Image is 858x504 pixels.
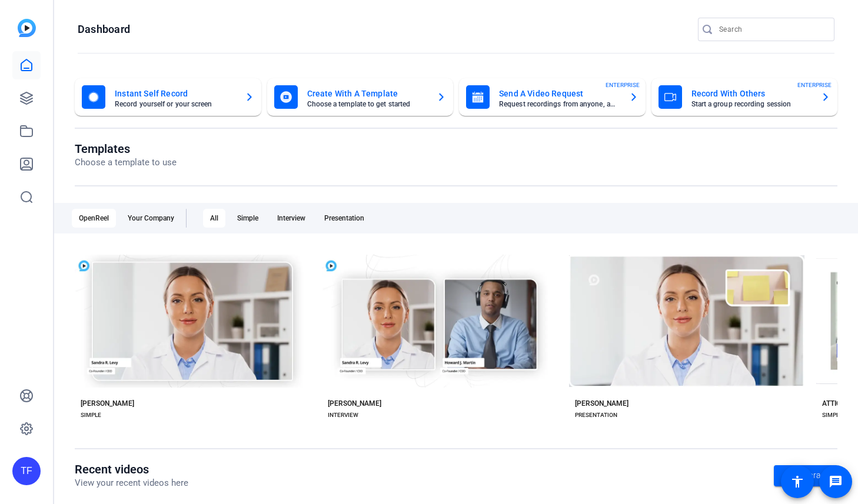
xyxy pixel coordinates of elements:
[317,209,371,228] div: Presentation
[328,399,381,408] div: [PERSON_NAME]
[691,86,812,101] mat-card-title: Record With Others
[774,465,837,486] a: Go to library
[81,399,134,408] div: [PERSON_NAME]
[75,476,188,490] p: View your recent videos here
[307,101,428,108] mat-card-subtitle: Choose a template to get started
[121,209,181,228] div: Your Company
[499,101,620,108] mat-card-subtitle: Request recordings from anyone, anywhere
[691,101,812,108] mat-card-subtitle: Start a group recording session
[270,209,312,228] div: Interview
[829,475,843,489] mat-icon: message
[75,462,188,476] h1: Recent videos
[719,22,825,36] input: Search
[822,399,850,408] div: ATTICUS
[575,399,628,408] div: [PERSON_NAME]
[75,142,177,156] h1: Templates
[797,81,832,89] span: ENTERPRISE
[18,19,36,37] img: blue-gradient.svg
[307,86,428,101] mat-card-title: Create With A Template
[499,86,620,101] mat-card-title: Send A Video Request
[328,410,358,420] div: INTERVIEW
[575,410,617,420] div: PRESENTATION
[12,457,41,485] div: TF
[81,410,101,420] div: SIMPLE
[651,78,838,116] button: Record With OthersStart a group recording sessionENTERPRISE
[115,101,235,108] mat-card-subtitle: Record yourself or your screen
[822,410,843,420] div: SIMPLE
[459,78,646,116] button: Send A Video RequestRequest recordings from anyone, anywhereENTERPRISE
[72,209,116,228] div: OpenReel
[790,475,804,489] mat-icon: accessibility
[75,78,261,116] button: Instant Self RecordRecord yourself or your screen
[75,156,177,169] p: Choose a template to use
[606,81,640,89] span: ENTERPRISE
[115,86,235,101] mat-card-title: Instant Self Record
[203,209,225,228] div: All
[78,22,130,36] h1: Dashboard
[230,209,265,228] div: Simple
[267,78,454,116] button: Create With A TemplateChoose a template to get started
